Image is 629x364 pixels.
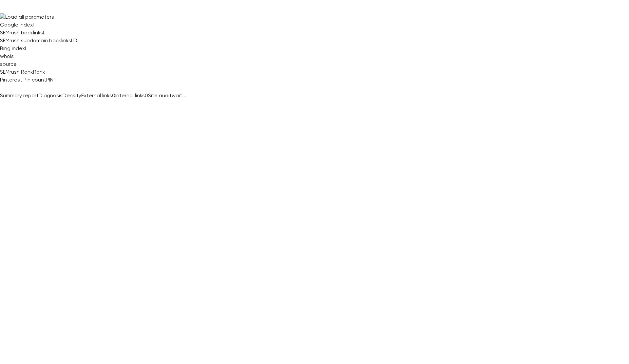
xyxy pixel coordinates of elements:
[33,22,34,28] span: I
[112,92,115,99] span: 0
[81,92,112,99] span: External links
[43,29,45,36] span: L
[71,37,77,44] span: LD
[39,92,63,99] span: Diagnosis
[46,77,53,83] span: PIN
[25,45,26,51] span: I
[172,92,186,99] span: wait...
[115,92,145,99] span: Internal links
[145,92,148,99] span: 0
[148,92,172,99] span: Site audit
[5,14,54,20] span: Load all parameters
[63,92,81,99] span: Density
[33,69,45,75] span: Rank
